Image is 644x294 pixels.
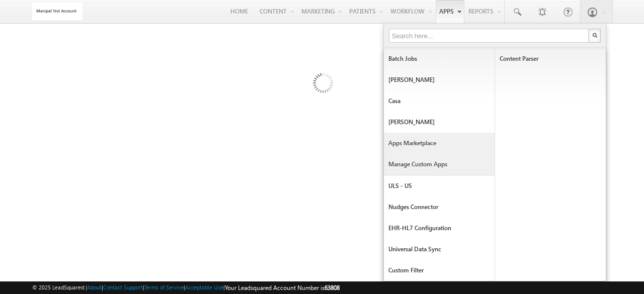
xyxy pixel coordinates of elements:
a: Contact Support [103,284,143,290]
a: Terms of Service [144,284,184,290]
a: Acceptable Use [185,284,223,290]
a: Manage Custom Apps [384,154,495,175]
a: Custom filter [384,260,495,281]
img: Loading... [270,33,374,137]
span: © 2025 LeadSquared | | | | | [32,283,340,292]
a: ULS - US [384,175,495,197]
a: Content Parser [495,48,606,69]
img: Search [592,33,597,38]
a: About [87,284,102,290]
a: Universal Data Sync [384,239,495,260]
a: [PERSON_NAME] [384,69,495,90]
a: EHR-HL7 Configuration [384,218,495,239]
a: Batch Jobs [384,48,495,69]
a: Nudges Connector [384,197,495,218]
input: Search here... [389,29,590,43]
a: [PERSON_NAME] [384,112,495,133]
span: Your Leadsquared Account Number is [225,284,340,291]
a: Apps Marketplace [384,133,495,154]
span: 63808 [325,284,340,291]
a: Casa [384,90,495,112]
img: Custom Logo [32,3,83,20]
